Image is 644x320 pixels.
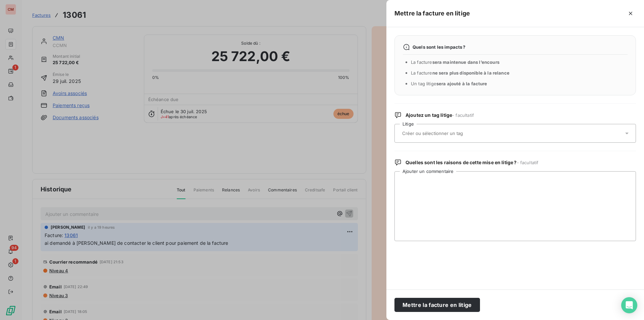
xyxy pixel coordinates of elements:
[413,44,466,50] span: Quels sont les impacts ?
[401,130,499,136] input: Créer ou sélectionner un tag
[394,9,470,18] h5: Mettre la facture en litige
[517,160,539,165] span: - facultatif
[406,159,538,166] span: Quelles sont les raisons de cette mise en litige ?
[452,112,474,118] span: - facultatif
[406,112,474,119] span: Ajoutez un tag litige
[411,59,499,65] span: La facture
[411,81,487,86] span: Un tag litige
[621,297,637,313] div: Open Intercom Messenger
[394,298,480,312] button: Mettre la facture en litige
[436,81,487,86] span: sera ajouté à la facture
[432,70,509,76] span: ne sera plus disponible à la relance
[432,59,499,65] span: sera maintenue dans l’encours
[411,70,509,76] span: La facture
